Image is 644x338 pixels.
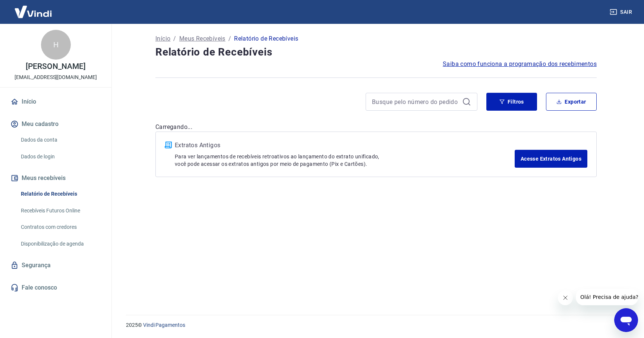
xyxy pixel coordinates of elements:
a: Segurança [9,257,102,274]
a: Recebíveis Futuros Online [18,203,102,218]
p: Para ver lançamentos de recebíveis retroativos ao lançamento do extrato unificado, você pode aces... [175,153,515,168]
a: Início [155,34,170,43]
a: Contratos com credores [18,219,102,235]
a: Disponibilização de agenda [18,236,102,252]
a: Vindi Pagamentos [143,322,185,328]
h4: Relatório de Recebíveis [155,45,597,60]
a: Saiba como funciona a programação dos recebimentos [443,60,597,69]
iframe: Botão para abrir a janela de mensagens [614,308,638,332]
a: Meus Recebíveis [179,34,225,43]
p: Carregando... [155,123,597,132]
img: ícone [165,142,172,148]
a: Dados da conta [18,132,102,148]
button: Filtros [486,93,537,111]
iframe: Mensagem da empresa [576,289,638,305]
button: Meu cadastro [9,116,102,132]
img: Vindi [9,0,57,23]
a: Relatório de Recebíveis [18,186,102,202]
p: / [173,34,176,43]
button: Sair [608,5,635,19]
p: [EMAIL_ADDRESS][DOMAIN_NAME] [15,73,97,81]
input: Busque pelo número do pedido [372,96,459,107]
p: 2025 © [126,321,626,329]
button: Exportar [546,93,597,111]
iframe: Fechar mensagem [558,290,573,305]
p: [PERSON_NAME] [26,63,85,70]
p: Extratos Antigos [175,141,515,150]
p: / [228,34,231,43]
a: Fale conosco [9,279,102,296]
a: Início [9,94,102,110]
a: Dados de login [18,149,102,164]
p: Relatório de Recebíveis [234,34,298,43]
div: H [41,30,71,60]
a: Acesse Extratos Antigos [515,150,587,168]
button: Meus recebíveis [9,170,102,186]
span: Olá! Precisa de ajuda? [4,5,63,11]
